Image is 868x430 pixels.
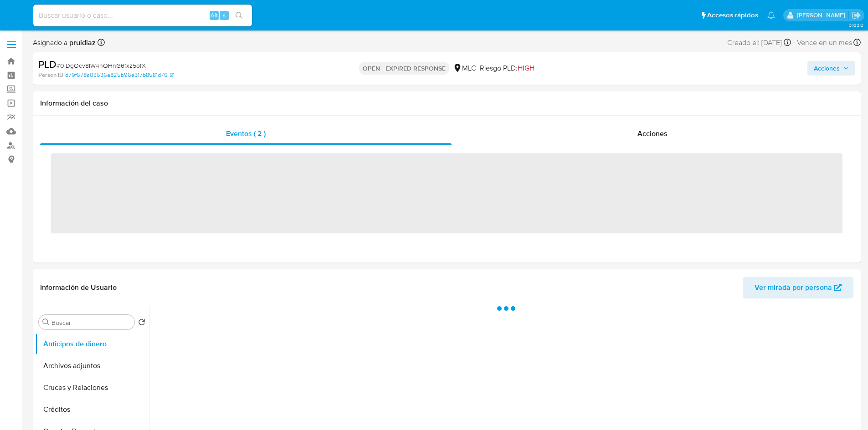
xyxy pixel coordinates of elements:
input: Buscar [51,319,131,327]
span: Acciones [814,61,840,76]
button: Buscar [42,319,50,326]
b: pruidiaz [67,37,96,48]
button: search-icon [230,9,248,22]
div: Creado el: [DATE] [727,36,791,49]
span: Accesos rápidos [707,10,758,20]
button: Volver al orden por defecto [138,319,145,329]
span: Riesgo PLD: [480,63,534,73]
p: OPEN - EXPIRED RESPONSE [359,62,449,75]
span: Acciones [637,128,668,139]
input: Buscar usuario o caso... [33,10,252,21]
span: Asignado a [33,38,96,48]
a: Notificaciones [767,11,775,19]
button: Créditos [35,399,149,420]
span: Eventos ( 2 ) [226,128,266,139]
b: PLD [38,57,56,71]
h1: Información de Usuario [40,283,117,292]
button: Acciones [807,61,855,76]
button: Ver mirada por persona [743,277,853,298]
span: HIGH [518,63,534,73]
span: s [223,11,226,20]
span: ‌ [51,153,842,233]
span: - [793,36,795,49]
div: MLC [453,63,476,73]
h1: Información del caso [40,99,853,108]
b: Person ID [38,71,63,79]
button: Archivos adjuntos [35,355,149,377]
span: Alt [211,11,218,20]
span: # 0iDgOcv8IW4hQHnG6fxz5ofX [56,61,146,70]
span: Ver mirada por persona [755,277,832,298]
p: pablo.ruidiaz@mercadolibre.com [797,11,848,20]
button: Cruces y Relaciones [35,377,149,399]
span: Vence en un mes [797,38,852,48]
button: Anticipos de dinero [35,333,149,355]
a: Salir [852,10,861,20]
a: d79f678a03536a825b96e317b8581d76 [65,71,174,79]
